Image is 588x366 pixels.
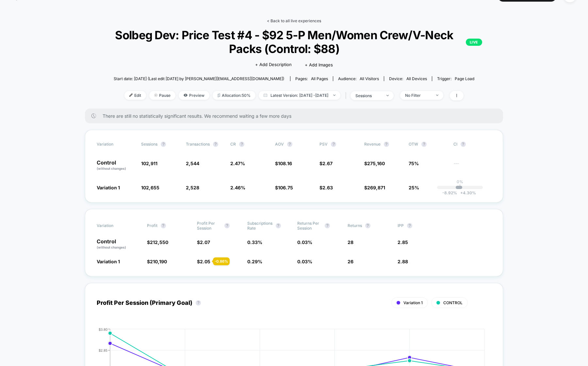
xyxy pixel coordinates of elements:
p: Control [97,160,135,171]
span: 2.05 [200,259,210,264]
span: all pages [311,76,328,81]
span: Variation [97,142,133,147]
button: ? [461,142,466,147]
span: Subscriptions Rate [247,221,272,231]
button: ? [421,142,427,147]
span: --- [453,162,491,171]
span: 0.03 % [297,239,312,245]
tspan: $2.85 [99,348,107,352]
span: + Add Description [255,61,292,68]
span: 2.47 % [230,161,245,166]
span: 106.75 [278,185,293,190]
span: $ [147,259,167,264]
div: Audience: [338,76,379,81]
span: all devices [406,76,427,81]
button: ? [276,223,281,228]
button: ? [161,223,166,228]
span: Returns Per Session [297,221,321,231]
span: 212,550 [150,239,168,245]
button: ? [325,223,330,228]
p: Control [97,239,140,250]
span: CI [453,142,489,147]
span: 28 [348,239,353,245]
span: $ [319,185,333,190]
img: calendar [264,94,267,97]
img: end [386,95,389,96]
p: LIVE [466,39,482,46]
span: Variation 1 [97,259,120,264]
span: 2.63 [322,185,333,190]
img: end [436,95,438,96]
span: $ [147,239,168,245]
span: (without changes) [97,166,126,170]
span: 2.88 [398,259,408,264]
button: ? [213,142,218,147]
div: Trigger: [437,76,474,81]
span: There are still no statistically significant results. We recommend waiting a few more days [103,113,490,119]
span: | [344,91,351,100]
span: 2,528 [186,185,199,190]
button: ? [365,223,370,228]
div: - 0.86 % [213,257,230,265]
span: PSV [319,142,328,147]
span: 0.33 % [247,239,262,245]
span: Edit [124,91,146,100]
span: Preview [179,91,209,100]
span: $ [197,259,210,264]
img: end [154,94,157,97]
button: ? [196,300,201,305]
a: < Back to all live experiences [267,18,321,23]
button: ? [407,223,412,228]
span: 25% [409,185,419,190]
button: ? [161,142,166,147]
span: $ [364,185,385,190]
span: 26 [348,259,353,264]
span: 102,911 [141,161,157,166]
button: ? [287,142,292,147]
span: Transactions [186,142,210,147]
span: AOV [275,142,284,147]
span: 269,871 [367,185,385,190]
span: 2.46 % [230,185,245,190]
span: (without changes) [97,245,126,249]
span: 4.30 % [457,190,476,195]
span: CONTROL [443,300,463,305]
button: ? [239,142,244,147]
img: edit [129,94,133,97]
span: Returns [348,223,362,228]
span: Start date: [DATE] (Last edit [DATE] by [PERSON_NAME][EMAIL_ADDRESS][DOMAIN_NAME]) [114,76,284,81]
span: Solbeg Dev: Price Test #4 - $92 5-P Men/Women Crew/V-Neck Packs (Control: $88) [106,28,482,56]
div: sessions [355,93,382,98]
span: Pause [149,91,175,100]
span: $ [275,161,292,166]
span: 2.85 [398,239,408,245]
span: 2.67 [322,161,333,166]
span: All Visitors [360,76,379,81]
div: No Filter [405,93,431,98]
img: rebalance [218,94,220,97]
span: -8.92 % [442,190,457,195]
span: 0.03 % [297,259,312,264]
p: 0% [457,179,463,184]
span: CR [230,142,236,147]
span: + [460,190,463,195]
span: Device: [384,76,432,81]
span: Allocation: 50% [213,91,255,100]
span: 2,544 [186,161,199,166]
span: 108.16 [278,161,292,166]
button: ? [331,142,336,147]
span: 275,160 [367,161,385,166]
span: Page Load [455,76,474,81]
span: $ [275,185,293,190]
span: $ [364,161,385,166]
span: $ [319,161,333,166]
span: Sessions [141,142,157,147]
span: Variation 1 [403,300,423,305]
span: 102,655 [141,185,159,190]
img: end [333,95,335,96]
span: Profit [147,223,157,228]
tspan: $3.80 [99,327,107,331]
span: IPP [398,223,404,228]
span: Profit Per Session [197,221,221,231]
span: $ [197,239,210,245]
